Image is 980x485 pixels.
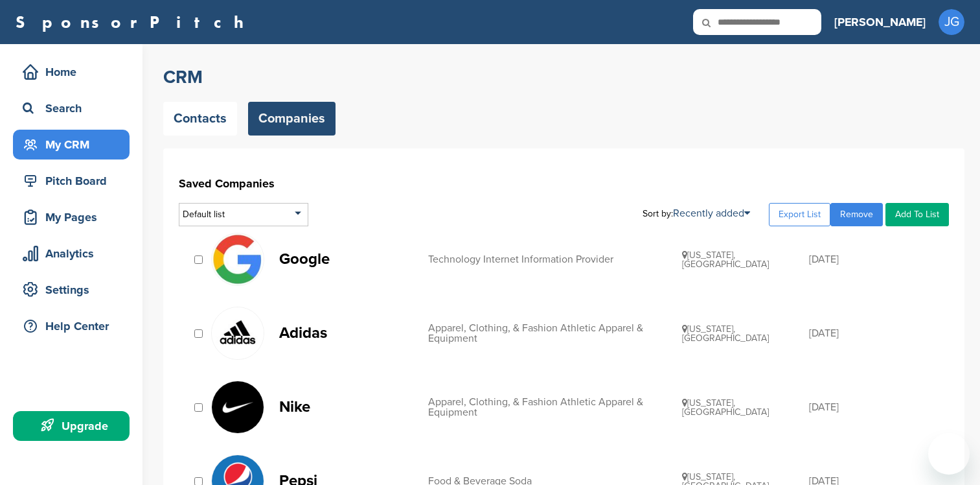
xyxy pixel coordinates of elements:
[211,381,936,434] a: Nike logo Nike Apparel, Clothing, & Fashion Athletic Apparel & Equipment [US_STATE], [GEOGRAPHIC_...
[212,307,264,359] img: Hwjxykur 400x400
[279,325,415,341] p: Adidas
[682,250,809,269] div: [US_STATE], [GEOGRAPHIC_DATA]
[19,242,130,265] div: Analytics
[885,203,949,226] a: Add To List
[830,203,883,226] a: Remove
[248,102,336,136] a: Companies
[19,206,130,229] div: My Pages
[279,251,415,267] p: Google
[19,414,130,438] div: Upgrade
[212,381,264,433] img: Nike logo
[163,102,237,136] a: Contacts
[16,14,252,30] a: SponsorPitch
[428,397,682,418] div: Apparel, Clothing, & Fashion Athletic Apparel & Equipment
[19,97,130,120] div: Search
[279,399,415,415] p: Nike
[179,203,308,226] div: Default list
[19,133,130,156] div: My CRM
[682,324,809,343] div: [US_STATE], [GEOGRAPHIC_DATA]
[163,65,964,89] h2: CRM
[939,9,964,35] span: JG
[13,93,130,123] a: Search
[19,278,130,302] div: Settings
[211,307,936,360] a: Hwjxykur 400x400 Adidas Apparel, Clothing, & Fashion Athletic Apparel & Equipment [US_STATE], [GE...
[643,208,750,219] div: Sort by:
[19,60,130,84] div: Home
[769,203,830,226] a: Export List
[13,311,130,341] a: Help Center
[682,398,809,417] div: [US_STATE], [GEOGRAPHIC_DATA]
[928,433,970,475] iframe: Button to launch messaging window
[211,233,936,286] a: Bwupxdxo 400x400 Google Technology Internet Information Provider [US_STATE], [GEOGRAPHIC_DATA] [D...
[13,239,130,268] a: Analytics
[13,411,130,441] a: Upgrade
[673,207,750,220] a: Recently added
[834,13,926,31] h3: [PERSON_NAME]
[212,233,264,285] img: Bwupxdxo 400x400
[19,314,130,338] div: Help Center
[13,275,130,305] a: Settings
[428,254,682,265] div: Technology Internet Information Provider
[809,402,936,412] div: [DATE]
[13,166,130,196] a: Pitch Board
[809,328,936,338] div: [DATE]
[179,172,949,195] h1: Saved Companies
[13,202,130,232] a: My Pages
[13,130,130,160] a: My CRM
[428,323,682,344] div: Apparel, Clothing, & Fashion Athletic Apparel & Equipment
[834,8,926,36] a: [PERSON_NAME]
[19,169,130,193] div: Pitch Board
[809,254,936,265] div: [DATE]
[13,57,130,87] a: Home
